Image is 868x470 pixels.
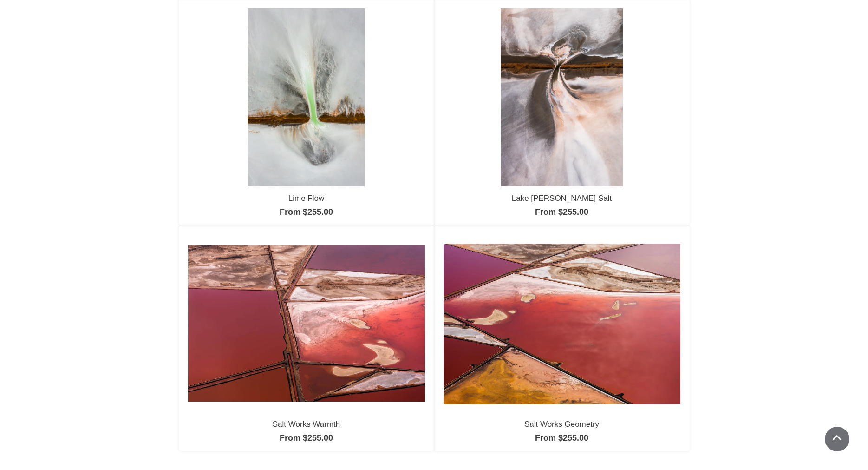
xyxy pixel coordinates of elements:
[512,194,612,203] a: Lake [PERSON_NAME] Salt
[444,244,680,404] img: Salt Works Geometry
[825,427,849,451] a: Scroll To Top
[501,8,623,186] img: Lake Fowler Salt
[188,245,425,402] img: Salt Works Warmth
[280,207,333,217] a: From $255.00
[248,8,365,186] img: Lime Flow
[280,433,333,443] a: From $255.00
[273,420,340,429] a: Salt Works Warmth
[535,433,588,443] a: From $255.00
[524,420,599,429] a: Salt Works Geometry
[288,194,324,203] a: Lime Flow
[535,207,588,217] a: From $255.00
